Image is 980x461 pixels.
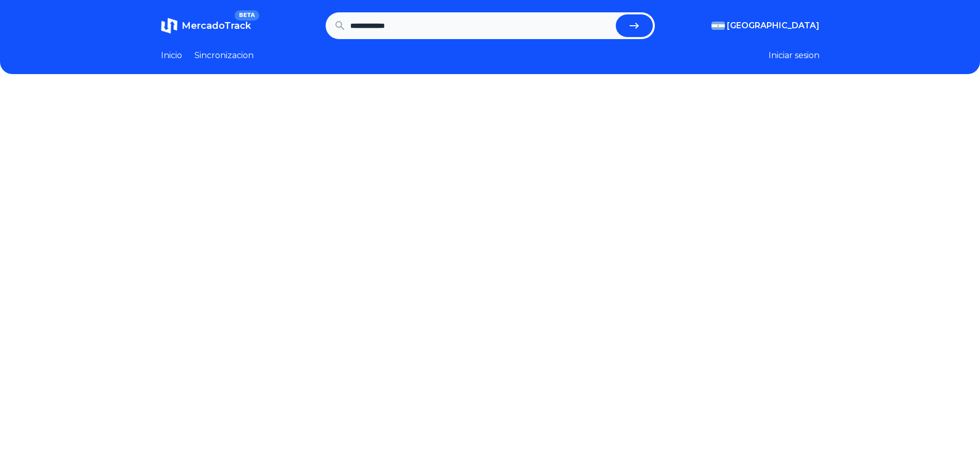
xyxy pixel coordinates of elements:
button: [GEOGRAPHIC_DATA] [711,20,819,32]
button: Iniciar sesion [769,49,819,62]
span: [GEOGRAPHIC_DATA] [727,20,819,32]
a: Inicio [161,49,182,62]
a: Sincronizacion [194,49,254,62]
a: MercadoTrackBETA [161,17,251,34]
img: Argentina [711,22,725,30]
img: MercadoTrack [161,17,177,34]
span: MercadoTrack [182,20,251,31]
span: BETA [235,10,259,21]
